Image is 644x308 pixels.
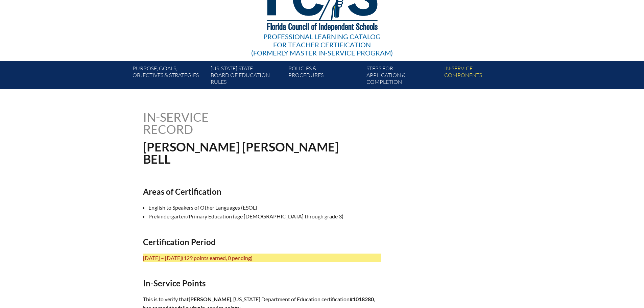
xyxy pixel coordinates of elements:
b: #1018280 [350,296,374,302]
h2: In-Service Points [143,278,381,288]
li: Prekindergarten/Primary Education (age [DEMOGRAPHIC_DATA] through grade 3) [148,212,386,221]
h1: [PERSON_NAME] [PERSON_NAME] Bell [143,141,365,165]
li: English to Speakers of Other Languages (ESOL) [148,203,386,212]
h2: Certification Period [143,237,381,247]
a: In-servicecomponents [442,64,519,89]
h1: In-service record [143,111,279,135]
span: for Teacher Certification [273,41,371,49]
a: Steps forapplication & completion [364,64,442,89]
p: [DATE] – [DATE] [143,254,381,262]
a: [US_STATE] StateBoard of Education rules [208,64,286,89]
div: Professional Learning Catalog (formerly Master In-service Program) [251,32,393,57]
a: Purpose, goals,objectives & strategies [130,64,208,89]
h2: Areas of Certification [143,187,381,196]
a: Policies &Procedures [286,64,363,89]
span: (129 points earned, 0 pending) [182,255,253,261]
span: [PERSON_NAME] [189,296,231,302]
